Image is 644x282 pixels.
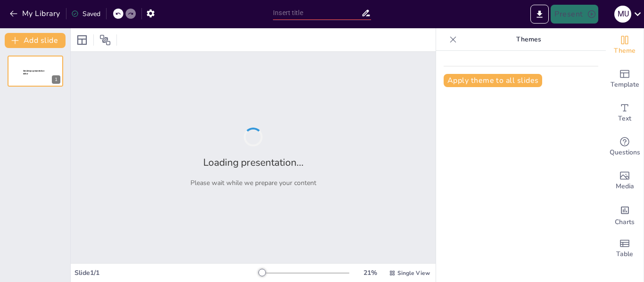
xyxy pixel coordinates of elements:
div: Change the overall theme [606,28,644,62]
span: Text [618,113,631,124]
div: Add ready made slides [606,62,644,96]
span: Theme [614,46,636,56]
div: Saved [71,9,100,18]
span: Questions [610,147,640,158]
button: Apply theme to all slides [444,74,542,87]
div: 21 % [359,268,381,277]
div: 1 [8,56,63,87]
div: Add images, graphics, shapes or video [606,164,644,198]
div: Add text boxes [606,96,644,130]
div: Add a table [606,232,644,266]
p: Themes [461,28,596,51]
span: Position [99,34,111,46]
span: Charts [615,217,635,227]
div: Slide 1 / 1 [74,268,259,277]
button: M U [614,5,631,24]
input: Insert title [273,6,361,20]
button: My Library [7,6,64,21]
div: 1 [52,75,60,84]
div: M U [614,6,631,23]
span: Template [611,80,639,90]
div: Layout [74,32,90,48]
button: Present [551,5,598,24]
button: Export to PowerPoint [530,5,549,24]
span: Single View [397,269,430,277]
span: Sendsteps presentation editor [23,70,44,75]
p: Please wait while we prepare your content [190,178,316,187]
div: Get real-time input from your audience [606,130,644,164]
button: Add slide [5,33,66,48]
span: Table [616,249,633,259]
div: Add charts and graphs [606,198,644,232]
h2: Loading presentation... [203,156,304,169]
span: Media [616,181,634,192]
